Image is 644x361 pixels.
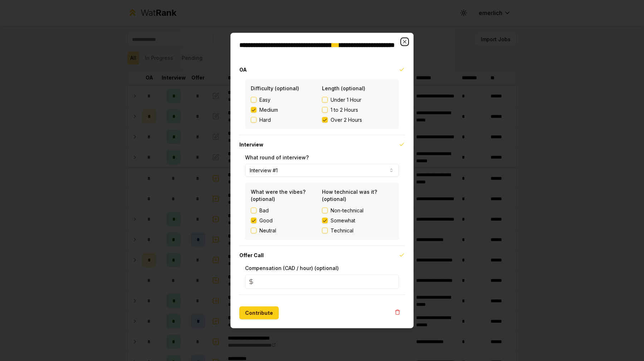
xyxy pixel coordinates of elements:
label: Difficulty (optional) [251,85,299,91]
label: Good [259,217,273,224]
label: Compensation (CAD / hour) (optional) [245,265,339,271]
button: 1 to 2 Hours [322,107,328,113]
button: Hard [251,117,257,123]
button: Over 2 Hours [322,117,328,123]
button: Non-technical [322,208,328,213]
button: Medium [251,107,257,113]
span: Somewhat [331,217,355,224]
label: What round of interview? [245,154,309,160]
button: Contribute [239,307,279,319]
span: Hard [259,116,271,124]
button: Interview [239,135,405,154]
button: Technical [322,228,328,234]
label: Bad [259,207,269,214]
label: Neutral [259,227,276,234]
span: Easy [259,96,270,104]
span: Medium [259,106,278,114]
span: 1 to 2 Hours [331,106,358,114]
label: How technical was it? (optional) [322,189,377,202]
div: Offer Call [239,265,405,295]
button: Offer Call [239,246,405,265]
div: OA [239,79,405,135]
button: Somewhat [322,218,328,223]
div: Interview [239,154,405,246]
button: Easy [251,97,257,103]
span: Technical [331,227,353,234]
span: Over 2 Hours [331,116,362,124]
button: OA [239,61,405,79]
span: Under 1 Hour [331,96,361,104]
button: Under 1 Hour [322,97,328,103]
label: Length (optional) [322,85,365,91]
span: Non-technical [331,207,364,214]
label: What were the vibes? (optional) [251,189,306,202]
